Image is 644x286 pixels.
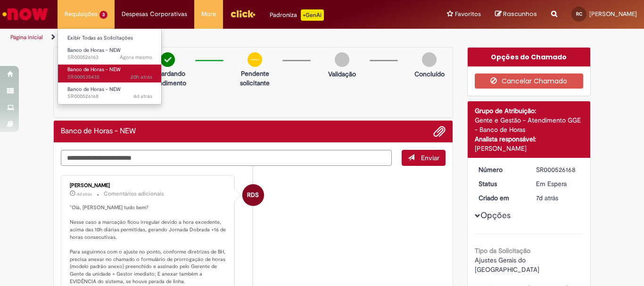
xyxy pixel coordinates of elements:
b: Tipo da Solicitação [475,246,530,255]
span: SR000535435 [67,74,152,81]
span: More [201,9,216,19]
a: Aberto SR000526163 : Banco de Horas - NEW [58,45,162,63]
img: ServiceNow [1,5,50,24]
div: 22/08/2025 08:49:49 [536,193,580,203]
time: 25/08/2025 17:29:42 [133,93,152,100]
small: Comentários adicionais [104,190,164,198]
a: Aberto SR000526168 : Banco de Horas - NEW [58,84,162,102]
span: 4d atrás [77,191,92,197]
div: Raquel De Souza [242,184,264,206]
div: [PERSON_NAME] [475,144,584,153]
span: Banco de Horas - NEW [67,47,121,54]
span: Agora mesmo [120,54,152,61]
dt: Criado em [471,193,529,203]
img: img-circle-grey.png [422,52,437,67]
ul: Trilhas de página [7,29,422,46]
a: Aberto SR000535435 : Banco de Horas - NEW [58,65,162,82]
div: Padroniza [270,9,324,21]
span: RC [576,11,582,17]
span: 7d atrás [536,194,558,202]
span: RDS [247,184,259,206]
span: Favoritos [455,9,481,19]
div: Em Espera [536,179,580,188]
img: img-circle-grey.png [335,52,349,67]
img: circle-minus.png [248,52,262,67]
span: Enviar [421,154,439,162]
span: Rascunhos [503,9,537,18]
span: Ajustes Gerais do [GEOGRAPHIC_DATA] [475,256,539,274]
p: Aguardando atendimento [145,69,190,88]
span: 3 [99,11,107,19]
div: Opções do Chamado [468,48,591,66]
div: SR000526168 [536,165,580,174]
div: Gente e Gestão - Atendimento GGE - Banco de Horas [475,115,584,134]
span: Despesas Corporativas [122,9,187,19]
div: Grupo de Atribuição: [475,106,584,115]
span: 20h atrás [131,74,152,81]
span: Banco de Horas - NEW [67,66,121,73]
button: Adicionar anexos [433,125,446,138]
textarea: Digite sua mensagem aqui... [61,150,392,166]
a: Exibir Todas as Solicitações [58,33,162,43]
ul: Requisições [58,28,162,105]
time: 22/08/2025 08:49:49 [536,194,558,202]
p: Concluído [414,69,445,79]
div: Analista responsável: [475,134,584,144]
time: 29/08/2025 08:49:40 [120,54,152,61]
a: Rascunhos [495,10,537,19]
dt: Número [471,165,529,174]
button: Enviar [402,150,446,166]
span: SR000526163 [67,54,152,61]
dt: Status [471,179,529,188]
p: +GenAi [301,9,324,21]
h2: Banco de Horas - NEW Histórico de tíquete [61,127,136,136]
a: Página inicial [10,33,43,41]
button: Cancelar Chamado [475,74,584,89]
img: check-circle-green.png [160,52,175,67]
time: 28/08/2025 13:04:52 [131,74,152,81]
span: Requisições [65,9,98,19]
span: SR000526168 [67,93,152,100]
span: [PERSON_NAME] [589,10,637,18]
time: 25/08/2025 17:29:42 [77,191,92,197]
img: click_logo_yellow_360x200.png [230,7,256,21]
span: 4d atrás [133,93,152,100]
span: Banco de Horas - NEW [67,86,121,93]
p: Pendente solicitante [232,69,278,88]
p: Validação [328,69,356,79]
div: [PERSON_NAME] [70,183,227,188]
